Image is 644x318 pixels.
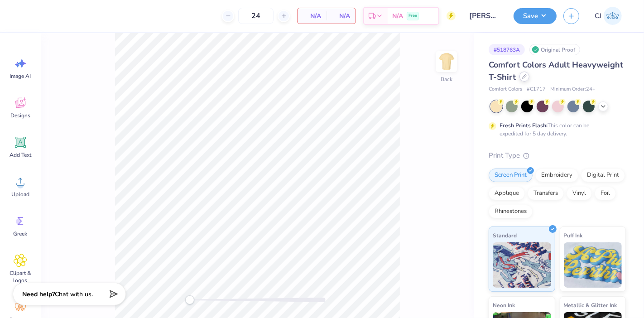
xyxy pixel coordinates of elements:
span: Neon Ink [493,300,515,310]
div: Rhinestones [489,205,533,218]
a: CJ [591,7,626,25]
img: Back [437,53,456,71]
span: # C1717 [527,86,546,93]
span: Clipart & logos [5,270,35,284]
span: Comfort Colors [489,86,522,93]
span: N/A [303,11,321,21]
div: Screen Print [489,169,533,182]
span: Greek [14,230,28,237]
div: Back [441,75,452,83]
span: Minimum Order: 24 + [550,86,596,93]
span: Chat with us. [55,290,93,299]
div: Vinyl [567,187,592,200]
span: Standard [493,231,517,240]
strong: Fresh Prints Flash: [500,122,548,129]
div: Accessibility label [185,295,194,304]
span: Free [409,13,417,19]
span: Puff Ink [564,231,583,240]
span: Designs [10,112,30,119]
div: Embroidery [535,169,578,182]
img: Puff Ink [564,242,622,288]
span: Upload [11,191,29,198]
span: Metallic & Glitter Ink [564,300,617,310]
span: Image AI [10,72,31,80]
span: Comfort Colors Adult Heavyweight T-Shirt [489,59,623,82]
div: Foil [595,187,616,200]
div: Print Type [489,150,626,161]
div: Digital Print [581,169,625,182]
button: Save [514,8,557,24]
div: Original Proof [529,44,580,55]
div: Applique [489,187,525,200]
input: Untitled Design [462,7,507,25]
div: # 518763A [489,44,525,55]
strong: Need help? [22,290,55,299]
div: Transfers [528,187,564,200]
input: – – [238,8,274,24]
img: Standard [493,242,551,288]
span: N/A [332,11,350,21]
div: This color can be expedited for 5 day delivery. [500,121,611,138]
img: Carljude Jashper Liwanag [604,7,622,25]
span: CJ [595,11,601,21]
span: N/A [392,11,403,21]
span: Add Text [10,151,31,159]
